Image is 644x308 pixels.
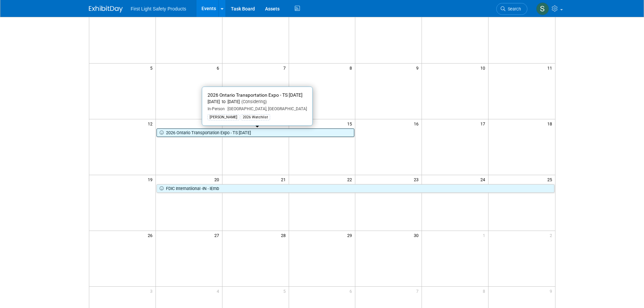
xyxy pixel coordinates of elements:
span: 19 [147,175,156,184]
span: 21 [280,175,289,184]
span: 29 [347,231,355,239]
span: 28 [280,231,289,239]
span: 23 [413,175,422,184]
span: Search [505,6,521,11]
span: 15 [347,119,355,128]
span: 22 [347,175,355,184]
span: 16 [413,119,422,128]
span: 8 [482,287,488,295]
span: (Considering) [240,99,267,104]
span: 27 [214,231,222,239]
span: 7 [415,287,422,295]
img: Steph Willemsen [536,2,549,15]
span: 20 [214,175,222,184]
span: 17 [480,119,488,128]
div: 2026 Watchlist [241,114,270,120]
span: 24 [480,175,488,184]
span: 9 [415,64,422,72]
div: [PERSON_NAME] [208,114,239,120]
span: 10 [480,64,488,72]
img: ExhibitDay [89,6,123,13]
span: First Light Safety Products [131,6,186,11]
span: 4 [216,287,222,295]
span: 5 [283,287,289,295]
span: 5 [149,64,156,72]
span: 26 [147,231,156,239]
span: In-Person [208,106,225,111]
a: 2026 Ontario Transportation Expo - TS [DATE] [157,128,355,137]
span: 30 [413,231,422,239]
a: FDIC Internatiional -IN - IEmb [157,184,554,193]
span: 18 [547,119,555,128]
span: 25 [547,175,555,184]
span: 6 [216,64,222,72]
span: 7 [283,64,289,72]
span: 2 [549,231,555,239]
span: 3 [149,287,156,295]
a: Search [496,3,527,15]
span: 8 [349,64,355,72]
span: 1 [482,231,488,239]
span: 12 [147,119,156,128]
span: 11 [547,64,555,72]
span: [GEOGRAPHIC_DATA], [GEOGRAPHIC_DATA] [225,106,307,111]
span: 2026 Ontario Transportation Expo - TS [DATE] [208,92,303,98]
span: 9 [549,287,555,295]
span: 6 [349,287,355,295]
div: [DATE] to [DATE] [208,99,307,105]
